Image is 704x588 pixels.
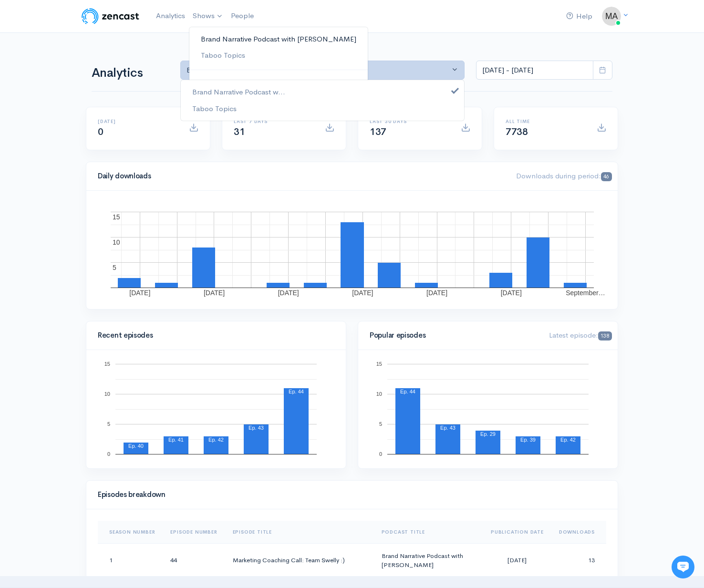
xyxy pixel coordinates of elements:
iframe: gist-messenger-bubble-iframe [672,556,694,578]
span: 0 [98,126,104,138]
a: Brand Narrative Podcast with [PERSON_NAME] [189,31,368,48]
th: Sort column [98,521,163,544]
span: Taboo Topics [192,103,237,114]
a: Add a new show [189,76,368,93]
td: 13 [551,543,606,578]
text: September… [566,289,605,297]
span: 31 [234,126,245,138]
td: Brand Narrative Podcast with [PERSON_NAME] [374,543,483,578]
text: 5 [107,421,110,427]
text: [DATE] [426,289,447,297]
span: 46 [601,172,612,181]
text: Ep. 43 [248,425,264,431]
a: People [227,6,258,26]
text: Ep. 42 [560,437,576,443]
a: Help [562,6,596,27]
text: [DATE] [129,289,150,297]
span: 137 [370,126,386,138]
h4: Popular episodes [370,331,538,340]
text: 15 [104,361,110,367]
h6: Last 30 days [370,119,449,124]
th: Sort column [483,521,551,544]
text: 0 [379,451,382,457]
h4: Recent episodes [98,331,329,340]
text: Ep. 42 [208,437,224,443]
span: Downloads during period: [516,171,612,180]
h4: Episodes breakdown [98,491,600,499]
input: Search articles [28,179,170,198]
th: Sort column [225,521,374,544]
text: Ep. 44 [400,389,415,394]
p: Find an answer quickly [13,164,178,175]
h1: Hi 👋 [14,46,176,62]
text: [DATE] [352,289,373,297]
text: 15 [113,213,120,221]
text: 10 [104,391,110,397]
h1: Analytics [92,66,169,80]
text: 15 [376,361,382,367]
text: 5 [379,421,382,427]
img: ... [602,7,621,26]
h4: Daily downloads [98,172,505,180]
button: New conversation [15,126,176,145]
a: Shows [189,6,227,27]
td: [DATE] [483,543,551,578]
text: [DATE] [278,289,299,297]
span: New conversation [62,132,114,140]
text: Ep. 43 [440,425,456,431]
span: Brand Narrative Podcast w... [192,87,285,98]
text: Ep. 44 [289,389,304,394]
td: 44 [163,543,225,578]
text: 10 [113,238,120,246]
div: Brand Narrative Podcast w... [186,65,450,76]
svg: A chart. [370,361,606,457]
th: Sort column [374,521,483,544]
svg: A chart. [98,361,334,457]
input: analytics date range selector [476,61,593,80]
text: 10 [376,391,382,397]
span: 7738 [506,126,528,138]
a: Analytics [152,6,189,26]
a: Taboo Topics [189,47,368,64]
th: Sort column [163,521,225,544]
span: 138 [598,331,612,340]
ul: Shows [189,27,368,97]
svg: A chart. [98,202,606,298]
text: Ep. 39 [520,437,536,443]
text: Ep. 41 [168,437,184,443]
text: [DATE] [204,289,225,297]
h6: [DATE] [98,119,177,124]
text: Ep. 29 [480,431,496,437]
td: 1 [98,543,163,578]
text: 0 [107,451,110,457]
th: Sort column [551,521,606,544]
span: Latest episode: [549,330,612,340]
button: Brand Narrative Podcast w... [180,61,465,80]
h2: Just let us know if you need anything and we'll be happy to help! 🙂 [14,63,176,109]
text: [DATE] [501,289,522,297]
h6: Last 7 days [234,119,313,124]
text: Ep. 40 [128,443,144,449]
h6: All time [506,119,585,124]
text: 5 [113,264,116,271]
img: ZenCast Logo [80,7,141,26]
td: Marketing Coaching Call: Team Swelly :) [225,543,374,578]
